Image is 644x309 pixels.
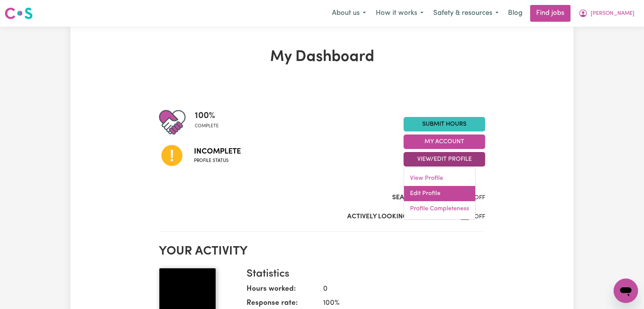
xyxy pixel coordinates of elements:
[317,298,479,309] dd: 100 %
[530,5,570,22] a: Find jobs
[404,201,475,216] a: Profile Completeness
[5,5,33,22] a: Careseekers logo
[317,284,479,295] dd: 0
[404,134,485,149] button: My Account
[195,109,225,136] div: Profile completeness: 100%
[404,171,475,186] a: View Profile
[474,195,485,201] span: OFF
[503,5,527,22] a: Blog
[404,186,475,201] a: Edit Profile
[428,5,503,21] button: Safety & resources
[195,109,219,123] span: 100 %
[404,117,485,131] a: Submit Hours
[614,279,638,303] iframe: Button to launch messaging window
[159,48,485,66] h1: My Dashboard
[371,5,428,21] button: How it works
[247,284,317,298] dt: Hours worked:
[404,167,476,220] div: View/Edit Profile
[392,193,450,203] label: Search Visibility
[474,214,485,220] span: OFF
[247,268,479,281] h3: Statistics
[194,157,241,164] span: Profile status
[327,5,371,21] button: About us
[591,10,634,18] span: [PERSON_NAME]
[195,123,219,130] span: complete
[574,5,639,21] button: My Account
[159,244,485,259] h2: Your activity
[5,6,33,20] img: Careseekers logo
[194,146,241,157] span: Incomplete
[404,152,485,167] button: View/Edit Profile
[347,212,450,222] label: Actively Looking for Clients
